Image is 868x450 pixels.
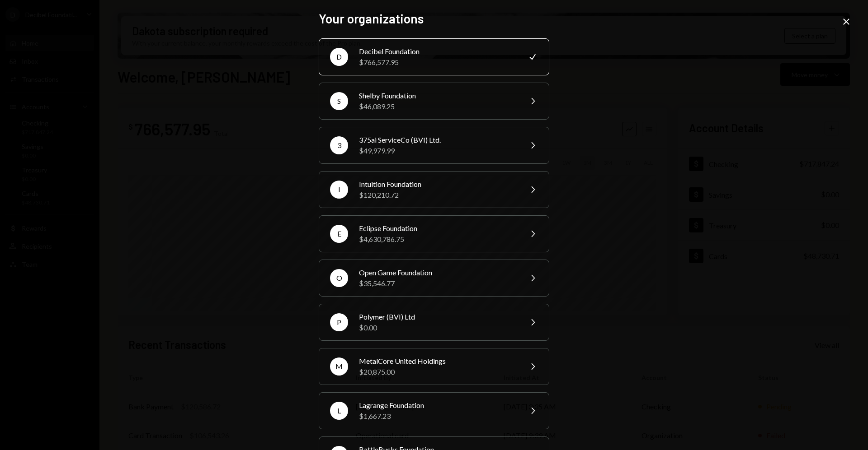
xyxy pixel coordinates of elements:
[330,92,348,110] div: S
[330,269,348,287] div: O
[359,179,516,190] div: Intuition Foundation
[330,357,348,376] div: M
[359,322,516,333] div: $0.00
[330,48,348,66] div: D
[359,356,516,366] div: MetalCore United Holdings
[319,38,549,75] button: DDecibel Foundation$766,577.95
[319,171,549,208] button: IIntuition Foundation$120,210.72
[359,234,516,245] div: $4,630,786.75
[330,225,348,243] div: E
[359,190,516,200] div: $120,210.72
[359,278,516,289] div: $35,546.77
[330,402,348,420] div: L
[319,260,549,297] button: OOpen Game Foundation$35,546.77
[359,411,516,422] div: $1,667.23
[319,83,549,120] button: SShelby Foundation$46,089.25
[359,366,516,377] div: $20,875.00
[319,10,549,28] h2: Your organizations
[359,46,516,57] div: Decibel Foundation
[359,57,516,68] div: $766,577.95
[359,400,516,411] div: Lagrange Foundation
[359,145,516,156] div: $49,979.99
[359,101,516,112] div: $46,089.25
[330,313,348,331] div: P
[319,348,549,385] button: MMetalCore United Holdings$20,875.00
[359,223,516,234] div: Eclipse Foundation
[330,136,348,154] div: 3
[319,392,549,429] button: LLagrange Foundation$1,667.23
[359,311,516,322] div: Polymer (BVI) Ltd
[359,90,516,101] div: Shelby Foundation
[330,181,348,199] div: I
[359,267,516,278] div: Open Game Foundation
[319,304,549,341] button: PPolymer (BVI) Ltd$0.00
[359,135,516,145] div: 375ai ServiceCo (BVI) Ltd.
[319,127,549,164] button: 3375ai ServiceCo (BVI) Ltd.$49,979.99
[319,215,549,252] button: EEclipse Foundation$4,630,786.75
